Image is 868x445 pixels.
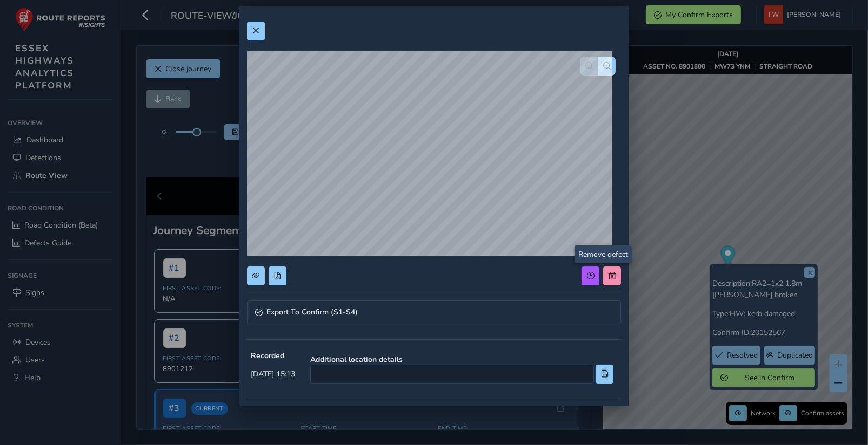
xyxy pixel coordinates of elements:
[370,402,498,439] div: Route View Defect
[251,351,295,361] strong: Recorded
[247,300,622,324] a: Expand
[310,354,614,365] strong: Additional location details
[251,369,295,379] span: [DATE] 15:13
[266,309,358,316] span: Export To Confirm (S1-S4)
